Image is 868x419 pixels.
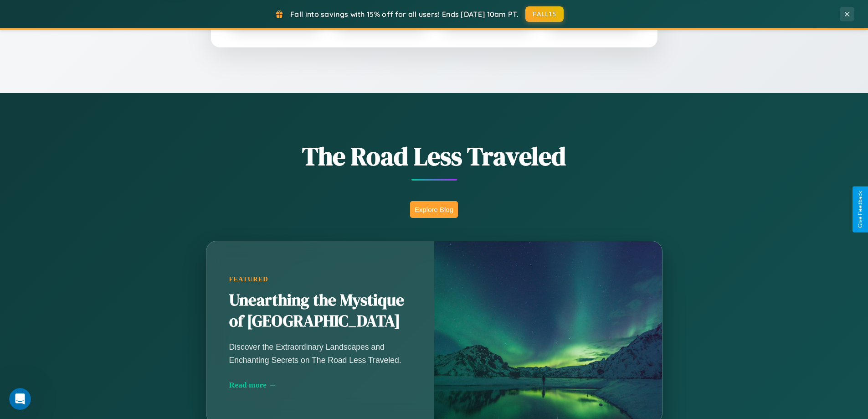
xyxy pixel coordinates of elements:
h1: The Road Less Traveled [161,139,708,174]
h2: Unearthing the Mystique of [GEOGRAPHIC_DATA] [229,290,411,332]
iframe: Intercom live chat [9,388,31,410]
div: Featured [229,275,411,283]
span: Fall into savings with 15% off for all users! Ends [DATE] 10am PT. [290,10,519,19]
div: Read more → [229,380,411,390]
p: Discover the Extraordinary Landscapes and Enchanting Secrets on The Road Less Traveled. [229,341,411,366]
div: Give Feedback [857,191,863,228]
button: FALL15 [525,6,564,22]
button: Explore Blog [410,201,458,218]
